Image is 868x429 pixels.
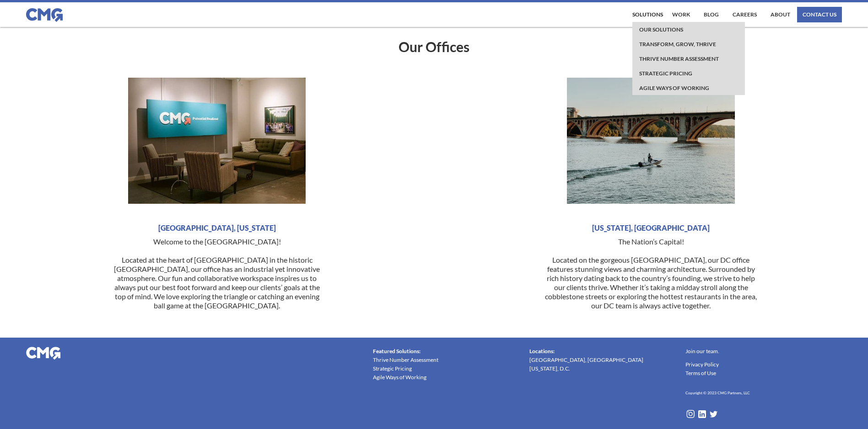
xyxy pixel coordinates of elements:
div: Solutions [632,12,663,17]
p: The Nation’s Capital! Located on the gorgeous [GEOGRAPHIC_DATA], our DC office features stunning ... [543,237,760,310]
h2: Our Offices [399,31,469,53]
a: Thrive Number Assessment [373,355,438,364]
p: Welcome to the [GEOGRAPHIC_DATA]! Located at the heart of [GEOGRAPHIC_DATA] in the historic [GEOG... [108,237,325,310]
a: work [670,7,692,22]
a: Privacy Policy [685,360,719,369]
a: Agile Ways of Working [373,373,426,381]
img: LinkedIn icon in white [697,409,707,419]
img: twitter icon in white [709,409,718,419]
a: Transform, Grow, thrive [637,37,718,51]
h3: [GEOGRAPHIC_DATA], [US_STATE] [158,223,276,233]
img: CMG logo in white [26,347,60,360]
a: Our Solutions [637,22,685,37]
a: Agile Ways of working [637,80,712,95]
a: Thrive Number Assessment [637,51,721,66]
a: Strategic Pricing [373,364,412,373]
a: [GEOGRAPHIC_DATA], [GEOGRAPHIC_DATA] [529,355,643,364]
img: CMG logo in blue. [26,8,63,22]
h3: [US_STATE], [GEOGRAPHIC_DATA] [592,223,710,233]
a: Join our team. [685,347,719,355]
div: Featured Solutions: [373,347,421,355]
a: [US_STATE], D.C. [529,364,570,373]
h6: Copyright © 2023 CMG Partners, LLC [685,389,750,397]
nav: Solutions [632,22,745,95]
img: instagram icon in white [685,409,695,419]
a: Strategic Pricing [637,66,695,80]
div: Locations: [529,347,555,355]
div: contact us [803,12,836,17]
a: Blog [701,7,721,22]
a: Careers [730,7,759,22]
a: About [768,7,793,22]
a: Terms of Use [685,369,716,377]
